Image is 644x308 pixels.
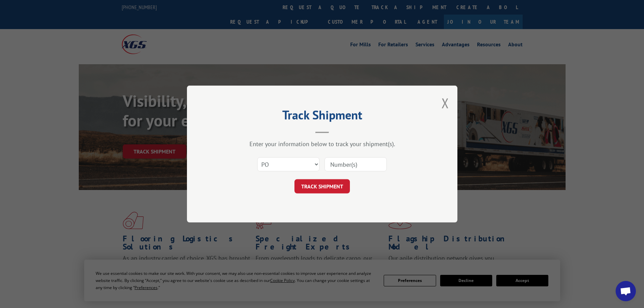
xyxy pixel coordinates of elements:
button: Close modal [442,94,449,112]
button: TRACK SHIPMENT [294,179,350,193]
div: Open chat [616,281,636,301]
input: Number(s) [325,157,387,171]
h2: Track Shipment [221,110,424,123]
div: Enter your information below to track your shipment(s). [221,140,424,148]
